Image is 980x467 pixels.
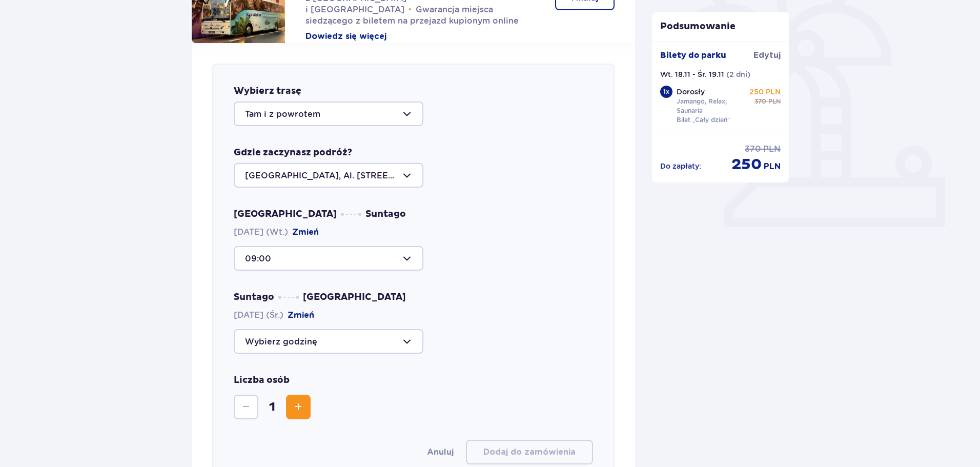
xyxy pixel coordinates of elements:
[660,86,672,98] div: 1 x
[427,446,454,458] button: Anuluj
[749,87,781,97] p: 250 PLN
[660,69,724,79] p: Wt. 18.11 - Śr. 19.11
[260,399,284,415] span: 1
[483,446,576,458] p: Dodaj do zamówienia
[234,310,314,321] span: [DATE] (Śr.)
[341,213,361,216] img: dots
[754,97,766,106] span: 370
[286,395,311,419] button: Zwiększ
[409,5,412,15] span: •
[234,227,319,238] span: [DATE] (Wt.)
[677,87,705,97] p: Dorosły
[303,291,406,303] span: [GEOGRAPHIC_DATA]
[365,208,406,220] span: Suntago
[726,69,750,79] p: ( 2 dni )
[745,144,761,155] span: 370
[234,374,290,387] p: Liczba osób
[466,440,593,464] button: Dodaj do zamówienia
[768,97,781,106] span: PLN
[763,144,781,155] span: PLN
[677,97,747,115] p: Jamango, Relax, Saunaria
[652,21,789,33] p: Podsumowanie
[764,161,781,172] span: PLN
[753,50,781,61] span: Edytuj
[292,227,319,238] button: Zmień
[278,296,299,299] img: dots
[731,155,762,174] span: 250
[677,115,730,125] p: Bilet „Cały dzień”
[234,208,337,220] span: [GEOGRAPHIC_DATA]
[288,310,314,321] button: Zmień
[234,85,301,97] p: Wybierz trasę
[234,395,258,419] button: Zmniejsz
[660,50,726,61] p: Bilety do parku
[305,31,386,42] button: Dowiedz się więcej
[234,147,352,159] p: Gdzie zaczynasz podróż?
[234,291,274,303] span: Suntago
[660,161,701,171] p: Do zapłaty :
